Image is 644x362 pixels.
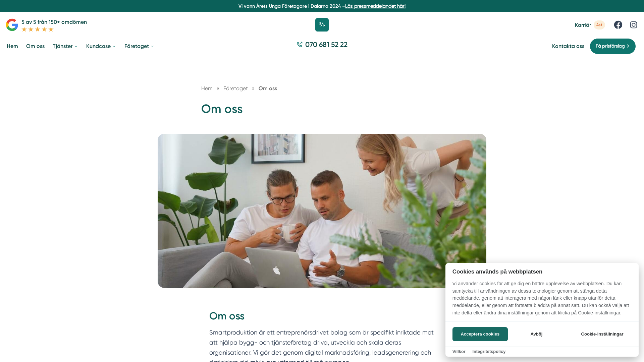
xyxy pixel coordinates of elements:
p: Vi använder cookies för att ge dig en bättre upplevelse av webbplatsen. Du kan samtycka till anvä... [445,280,639,321]
a: Villkor [452,349,466,354]
a: Integritetspolicy [472,349,505,354]
button: Acceptera cookies [452,327,508,341]
button: Cookie-inställningar [573,327,632,341]
h2: Cookies används på webbplatsen [445,268,639,275]
button: Avböj [510,327,563,341]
